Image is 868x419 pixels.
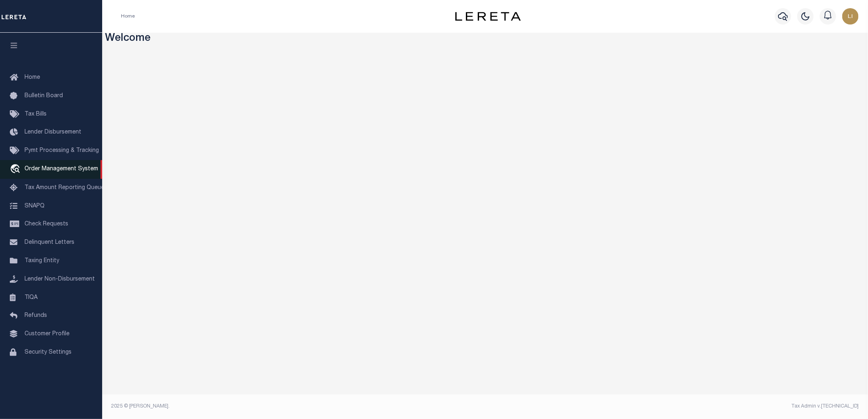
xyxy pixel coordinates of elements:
[25,166,98,172] span: Order Management System
[25,240,74,245] span: Delinquent Letters
[25,93,63,99] span: Bulletin Board
[455,12,521,21] img: logo-dark.svg
[25,129,81,135] span: Lender Disbursement
[25,75,40,80] span: Home
[25,185,104,191] span: Tax Amount Reporting Queue
[25,221,68,227] span: Check Requests
[105,403,485,410] div: 2025 © [PERSON_NAME].
[25,203,45,209] span: SNAPQ
[10,164,23,175] i: travel_explore
[842,8,859,25] img: svg+xml;base64,PHN2ZyB4bWxucz0iaHR0cDovL3d3dy53My5vcmcvMjAwMC9zdmciIHBvaW50ZXItZXZlbnRzPSJub25lIi...
[491,403,859,410] div: Tax Admin v.[TECHNICAL_ID]
[25,276,95,282] span: Lender Non-Disbursement
[25,111,47,117] span: Tax Bills
[25,294,38,300] span: TIQA
[25,350,72,355] span: Security Settings
[25,148,99,154] span: Pymt Processing & Tracking
[105,33,865,45] h3: Welcome
[25,313,47,319] span: Refunds
[121,13,135,20] li: Home
[25,258,59,264] span: Taxing Entity
[25,331,69,337] span: Customer Profile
